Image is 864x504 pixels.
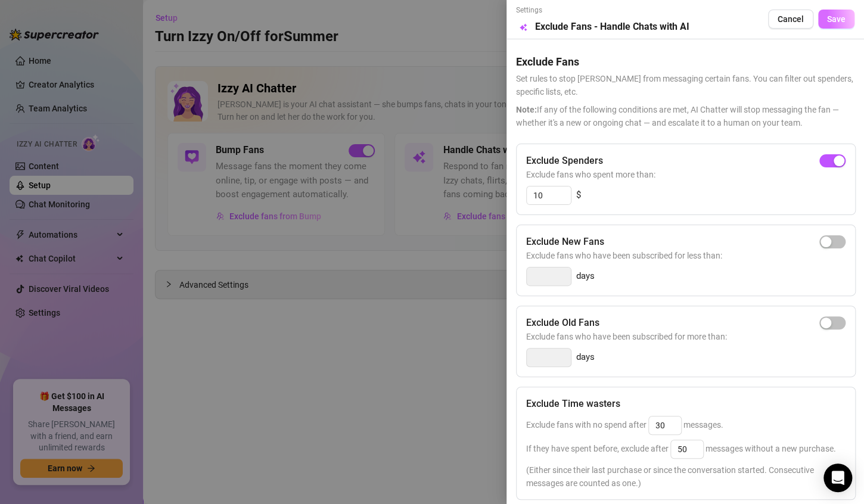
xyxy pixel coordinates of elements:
span: Set rules to stop [PERSON_NAME] from messaging certain fans. You can filter out spenders, specifi... [516,72,854,98]
button: Save [818,10,854,29]
h5: Exclude Old Fans [526,316,599,330]
span: (Either since their last purchase or since the conversation started. Consecutive messages are cou... [526,463,846,490]
span: Exclude fans with no spend after messages. [526,420,723,430]
span: Note: [516,105,537,114]
h5: Exclude Fans [516,54,854,70]
span: $ [576,188,581,203]
span: days [576,350,595,365]
span: If they have spent before, exclude after messages without a new purchase. [526,444,836,453]
span: days [576,269,595,284]
span: Exclude fans who spent more than: [526,168,846,181]
span: If any of the following conditions are met, AI Chatter will stop messaging the fan — whether it's... [516,103,854,129]
span: Settings [516,5,689,16]
button: Cancel [768,10,813,29]
h5: Exclude New Fans [526,235,604,249]
span: Cancel [778,14,804,24]
span: Exclude fans who have been subscribed for less than: [526,249,846,262]
span: Exclude fans who have been subscribed for more than: [526,330,846,343]
span: Save [827,14,846,24]
h5: Exclude Fans - Handle Chats with AI [535,20,689,34]
div: Open Intercom Messenger [823,463,852,492]
h5: Exclude Time wasters [526,397,620,411]
h5: Exclude Spenders [526,154,603,168]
